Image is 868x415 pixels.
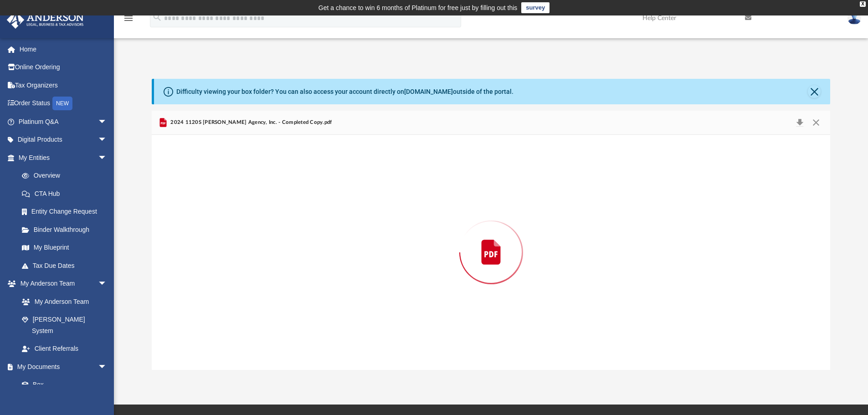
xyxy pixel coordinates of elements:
[98,275,116,293] span: arrow_drop_down
[123,13,134,24] i: menu
[123,17,134,24] a: menu
[6,58,121,77] a: Online Ordering
[52,97,72,110] div: NEW
[98,131,116,149] span: arrow_drop_down
[152,111,831,370] div: Preview
[808,116,824,129] button: Close
[13,311,116,340] a: [PERSON_NAME] System
[13,184,121,203] a: CTA Hub
[791,116,808,129] button: Download
[808,85,821,98] button: Close
[404,88,453,95] a: [DOMAIN_NAME]
[13,167,121,185] a: Overview
[847,11,861,25] img: User Pic
[6,275,116,293] a: My Anderson Teamarrow_drop_down
[6,40,121,58] a: Home
[860,1,866,7] div: close
[13,203,121,221] a: Entity Change Request
[13,292,112,311] a: My Anderson Team
[98,358,116,376] span: arrow_drop_down
[98,113,116,131] span: arrow_drop_down
[13,220,121,239] a: Binder Walkthrough
[13,256,121,275] a: Tax Due Dates
[6,94,121,113] a: Order StatusNEW
[6,131,121,149] a: Digital Productsarrow_drop_down
[169,118,332,127] span: 2024 1120S [PERSON_NAME] Agency, Inc. - Completed Copy.pdf
[98,149,116,167] span: arrow_drop_down
[6,358,116,376] a: My Documentsarrow_drop_down
[13,239,116,257] a: My Blueprint
[318,2,518,13] div: Get a chance to win 6 months of Platinum for free just by filling out this
[13,340,116,358] a: Client Referrals
[6,149,121,167] a: My Entitiesarrow_drop_down
[4,11,87,29] img: Anderson Advisors Platinum Portal
[521,2,550,13] a: survey
[13,376,112,394] a: Box
[6,113,121,131] a: Platinum Q&Aarrow_drop_down
[176,87,514,97] div: Difficulty viewing your box folder? You can also access your account directly on outside of the p...
[152,12,162,22] i: search
[6,76,121,94] a: Tax Organizers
